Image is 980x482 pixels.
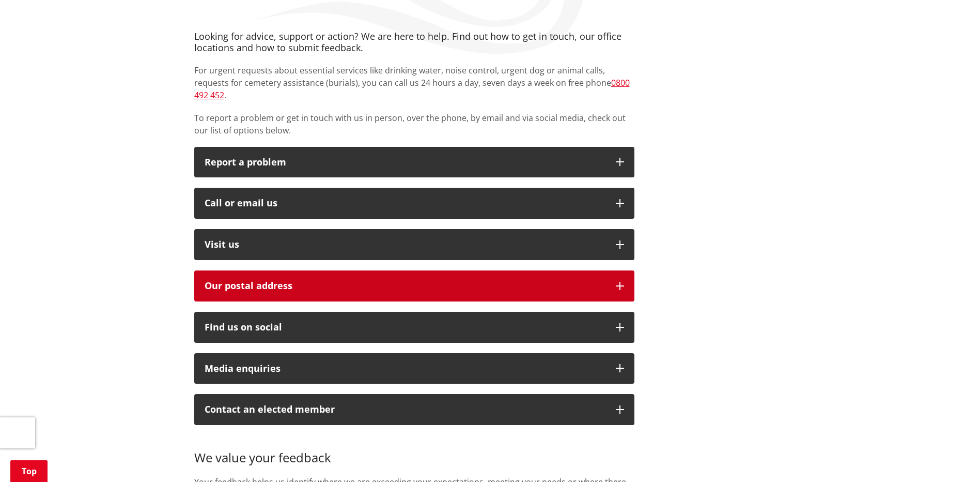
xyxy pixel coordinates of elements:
[205,281,605,291] h2: Our postal address
[205,198,605,208] div: Call or email us
[194,188,634,219] button: Call or email us
[194,64,634,101] p: For urgent requests about essential services like drinking water, noise control, urgent dog or an...
[194,147,634,178] button: Report a problem
[194,312,634,343] button: Find us on social
[205,404,605,415] p: Contact an elected member
[194,394,634,425] button: Contact an elected member
[205,322,605,333] div: Find us on social
[932,439,970,476] iframe: Messenger Launcher
[194,229,634,260] button: Visit us
[194,77,630,101] a: 0800 492 452
[194,435,634,465] h3: We value your feedback
[205,157,605,168] p: Report a problem
[10,460,48,482] a: Top
[194,270,634,302] button: Our postal address
[194,353,634,384] button: Media enquiries
[205,239,605,250] p: Visit us
[194,31,634,53] h4: Looking for advice, support or action? We are here to help. Find out how to get in touch, our off...
[194,112,634,137] p: To report a problem or get in touch with us in person, over the phone, by email and via social me...
[205,364,605,374] div: Media enquiries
